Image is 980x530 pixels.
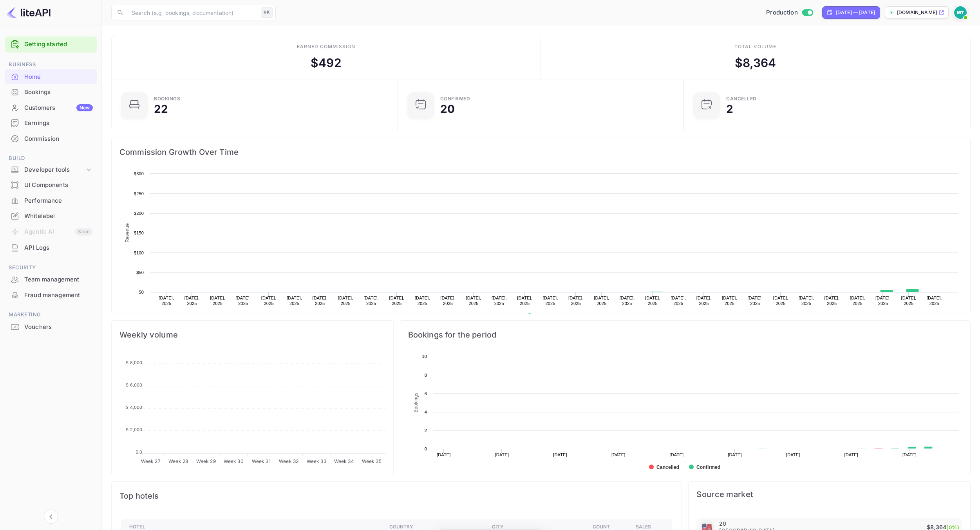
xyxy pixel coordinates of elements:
[517,296,532,306] text: [DATE], 2025
[773,296,788,306] text: [DATE], 2025
[799,296,814,306] text: [DATE], 2025
[134,231,144,235] text: $150
[5,100,97,115] a: CustomersNew
[535,313,555,319] text: Revenue
[119,146,962,158] span: Commission Growth Over Time
[24,181,93,190] div: UI Components
[5,288,97,302] a: Fraud management
[5,69,97,85] div: Home
[119,490,674,502] span: Top hotels
[5,193,97,208] a: Performance
[24,103,93,113] div: Customers
[24,275,93,284] div: Team management
[362,458,382,464] tspan: Week 35
[440,103,455,114] div: 20
[5,178,97,193] div: UI Components
[154,103,168,114] div: 22
[726,103,733,114] div: 2
[850,296,865,306] text: [DATE], 2025
[24,73,93,82] div: Home
[954,6,967,19] img: Marcin Teodoru
[24,134,93,143] div: Commission
[669,452,683,457] text: [DATE]
[126,405,142,410] tspan: $ 4,000
[126,360,142,365] tspan: $ 8,000
[5,154,97,163] span: Build
[824,296,839,306] text: [DATE], 2025
[24,243,93,252] div: API Logs
[492,296,507,306] text: [DATE], 2025
[696,296,712,306] text: [DATE], 2025
[424,410,427,414] text: 4
[5,116,97,131] div: Earnings
[766,8,798,17] span: Production
[389,296,405,306] text: [DATE], 2025
[24,196,93,205] div: Performance
[5,209,97,224] div: Whitelabel
[5,209,97,223] a: Whitelabel
[125,223,130,242] text: Revenue
[297,43,355,50] div: Earned commission
[119,329,385,341] span: Weekly volume
[553,452,567,457] text: [DATE]
[136,270,144,275] text: $50
[5,163,97,177] div: Developer tools
[134,171,144,176] text: $300
[5,319,97,335] div: Vouchers
[413,393,418,413] text: Bookings
[763,8,816,17] div: Switch to Sandbox mode
[196,458,216,464] tspan: Week 29
[168,458,188,464] tspan: Week 28
[5,85,97,100] div: Bookings
[127,5,258,20] input: Search (e.g. bookings, documentation)
[645,296,660,306] text: [DATE], 2025
[897,9,937,16] p: [DOMAIN_NAME]
[24,40,93,49] a: Getting started
[5,60,97,69] span: Business
[312,296,327,306] text: [DATE], 2025
[786,452,800,457] text: [DATE]
[5,240,97,255] a: API Logs
[210,296,225,306] text: [DATE], 2025
[235,296,251,306] text: [DATE], 2025
[719,520,726,527] p: 20
[5,69,97,84] a: Home
[902,452,917,457] text: [DATE]
[5,240,97,256] div: API Logs
[620,296,635,306] text: [DATE], 2025
[261,7,273,18] div: ⌘K
[424,391,427,396] text: 6
[437,452,451,457] text: [DATE]
[568,296,584,306] text: [DATE], 2025
[184,296,200,306] text: [DATE], 2025
[287,296,302,306] text: [DATE], 2025
[5,288,97,303] div: Fraud management
[24,323,93,332] div: Vouchers
[6,6,51,19] img: LiteAPI logo
[307,458,326,464] tspan: Week 33
[24,291,93,300] div: Fraud management
[5,36,97,53] div: Getting started
[927,296,942,306] text: [DATE], 2025
[844,452,858,457] text: [DATE]
[141,458,161,464] tspan: Week 27
[126,382,142,388] tspan: $ 6,000
[696,465,720,470] text: Confirmed
[424,373,427,378] text: 8
[466,296,481,306] text: [DATE], 2025
[543,296,558,306] text: [DATE], 2025
[338,296,353,306] text: [DATE], 2025
[159,296,174,306] text: [DATE], 2025
[224,458,244,464] tspan: Week 30
[154,96,180,101] div: Bookings
[5,100,97,116] div: CustomersNew
[424,447,427,451] text: 0
[139,290,144,294] text: $0
[696,490,962,499] span: Source market
[252,458,271,464] tspan: Week 31
[611,452,626,457] text: [DATE]
[134,250,144,255] text: $100
[415,296,430,306] text: [DATE], 2025
[422,354,427,359] text: 10
[735,54,776,72] div: $ 8,364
